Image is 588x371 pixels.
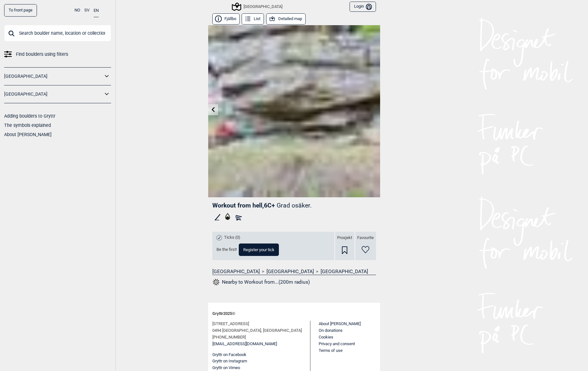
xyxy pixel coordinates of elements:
[319,321,361,326] a: About [PERSON_NAME]
[224,235,240,240] span: Ticks (0)
[212,268,376,275] nav: > >
[74,4,80,17] button: NO
[16,50,68,59] span: Find boulders using filters
[321,268,368,275] a: [GEOGRAPHIC_DATA]
[4,132,52,137] a: About [PERSON_NAME]
[208,25,380,197] img: Workout 230430
[212,341,277,347] a: [EMAIL_ADDRESS][DOMAIN_NAME]
[4,50,111,59] a: Find boulders using filters
[277,202,312,209] p: Grad osäker.
[212,327,302,334] span: 0494 [GEOGRAPHIC_DATA], [GEOGRAPHIC_DATA]
[243,248,274,252] span: Register your tick
[212,321,249,327] span: [STREET_ADDRESS]
[335,232,354,260] div: Prosjekt
[319,335,333,339] a: Cookies
[266,268,314,275] a: [GEOGRAPHIC_DATA]
[4,90,103,99] a: [GEOGRAPHIC_DATA]
[239,244,279,256] button: Register your tick
[84,4,89,17] button: SV
[212,13,240,25] button: Fjällbo
[242,13,264,25] button: List
[94,4,99,17] button: EN
[212,307,376,321] div: Gryttr 2025 ©
[212,268,260,275] a: [GEOGRAPHIC_DATA]
[212,352,246,358] button: Gryttr on Facebook
[319,328,343,333] a: On donations
[266,13,306,25] button: Detailed map
[4,4,37,17] a: To front page
[350,2,376,12] button: Login
[216,247,237,252] span: Be the first!
[212,278,310,286] button: Nearby to Workout from...(200m radius)
[4,123,51,128] a: The symbols explained
[4,72,103,81] a: [GEOGRAPHIC_DATA]
[319,348,343,353] a: Terms of use
[233,3,282,11] div: [GEOGRAPHIC_DATA]
[212,202,275,209] span: Workout from hell , 6C+
[319,341,355,346] a: Privacy and consent
[4,113,55,119] a: Adding boulders to Gryttr
[4,25,111,41] input: Search boulder name, location or collection
[357,235,374,241] span: Favourite
[212,358,247,365] button: Gryttr on Instagram
[212,334,246,341] span: [PHONE_NUMBER]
